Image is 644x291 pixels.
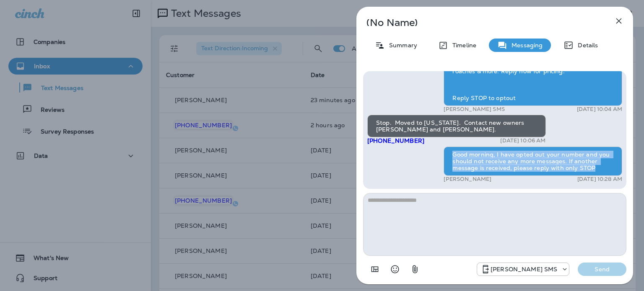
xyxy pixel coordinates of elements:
p: [PERSON_NAME] [444,176,491,183]
button: Select an emoji [387,261,403,278]
p: Summary [385,42,417,49]
div: [PERSON_NAME] Ext.: Don't let fall pests crash your season! Our Quarterly Pest Control blocks ant... [444,50,622,106]
div: Good morning, I have opted out your number and you should not receive any more messages. If anoth... [444,147,622,176]
p: Messaging [507,42,543,49]
span: [PHONE_NUMBER] [367,137,424,144]
div: +1 (757) 760-3335 [477,264,569,274]
p: [PERSON_NAME] SMS [491,266,557,273]
p: (No Name) [366,19,595,26]
p: Timeline [448,42,476,49]
p: [DATE] 10:04 AM [577,106,622,113]
p: [DATE] 10:06 AM [500,137,545,144]
p: [DATE] 10:28 AM [577,176,622,183]
button: Add in a premade template [366,261,383,278]
p: [PERSON_NAME] SMS [444,106,504,113]
p: Details [574,42,598,49]
div: Stop. Moved to [US_STATE]. Contact new owners [PERSON_NAME] and [PERSON_NAME]. [367,115,546,137]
